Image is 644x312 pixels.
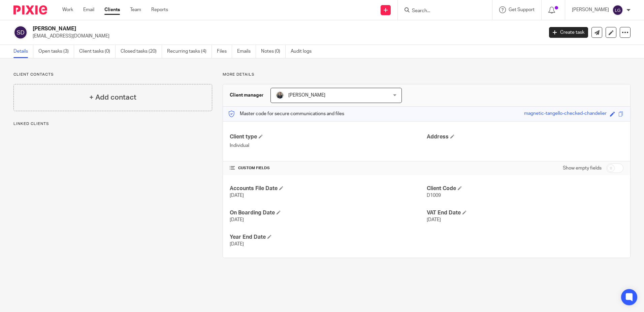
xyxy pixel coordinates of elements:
[237,45,256,58] a: Emails
[13,72,212,77] p: Client contacts
[612,5,623,16] img: svg%3E
[230,209,426,216] h4: On Boarding Date
[509,7,535,12] span: Get Support
[261,45,286,58] a: Notes (0)
[79,45,116,58] a: Client tasks (0)
[288,93,325,98] span: [PERSON_NAME]
[230,234,426,241] h4: Year End Date
[291,45,317,58] a: Audit logs
[167,45,212,58] a: Recurring tasks (4)
[217,45,232,58] a: Files
[13,25,28,40] img: svg%3E
[230,133,426,140] h4: Client type
[13,121,212,127] p: Linked clients
[411,8,472,14] input: Search
[427,217,441,222] span: [DATE]
[427,193,441,198] span: D1009
[33,33,539,40] p: [EMAIL_ADDRESS][DOMAIN_NAME]
[121,45,162,58] a: Closed tasks (20)
[104,6,120,13] a: Clients
[33,25,438,32] h2: [PERSON_NAME]
[62,6,73,13] a: Work
[427,185,623,192] h4: Client Code
[230,165,426,171] h4: CUSTOM FIELDS
[524,110,607,118] div: magnetic-tangello-checked-chandelier
[549,27,588,38] a: Create task
[130,6,141,13] a: Team
[89,92,136,103] h4: + Add contact
[13,45,33,58] a: Details
[230,193,244,198] span: [DATE]
[230,185,426,192] h4: Accounts File Date
[83,6,94,13] a: Email
[223,72,631,77] p: More details
[572,6,609,13] p: [PERSON_NAME]
[276,91,284,99] img: Headshot.jpg
[230,217,244,222] span: [DATE]
[38,45,74,58] a: Open tasks (3)
[151,6,168,13] a: Reports
[427,209,623,216] h4: VAT End Date
[13,5,47,15] img: Pixie
[563,165,602,172] label: Show empty fields
[230,242,244,246] span: [DATE]
[228,110,344,117] p: Master code for secure communications and files
[230,142,426,149] p: Individual
[427,133,623,140] h4: Address
[230,92,264,99] h3: Client manager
